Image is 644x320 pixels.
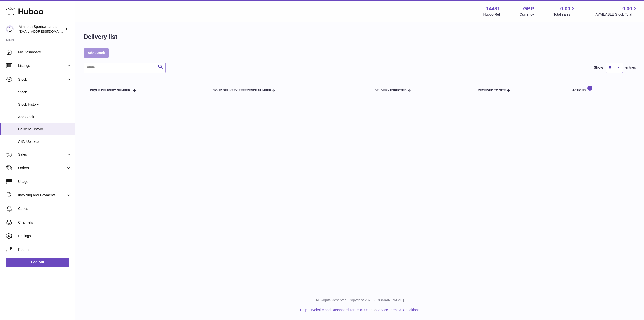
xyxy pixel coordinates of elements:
div: Actions [572,85,631,92]
li: and [309,308,419,312]
span: AVAILABLE Stock Total [595,12,638,17]
a: 0.00 Total sales [553,5,576,17]
span: Returns [18,247,71,252]
span: Unique Delivery Number [89,89,130,92]
span: 0.00 [622,5,632,12]
span: 0.00 [560,5,570,12]
div: Currency [520,12,534,17]
span: Add Stock [18,115,71,119]
span: Received to Site [478,89,506,92]
img: internalAdmin-14481@internal.huboo.com [6,25,14,33]
a: Website and Dashboard Terms of Use [311,308,370,312]
span: Delivery Expected [374,89,406,92]
a: 0.00 AVAILABLE Stock Total [595,5,638,17]
span: Invoicing and Payments [18,193,66,198]
span: Delivery History [18,127,71,132]
span: Settings [18,234,71,238]
div: Huboo Ref [483,12,500,17]
p: All Rights Reserved. Copyright 2025 - [DOMAIN_NAME] [79,298,640,303]
span: entries [625,65,636,70]
span: Total sales [553,12,576,17]
span: Stock History [18,102,71,107]
strong: 14481 [486,5,500,12]
span: ASN Uploads [18,139,71,144]
a: Help [300,308,307,312]
span: Your Delivery Reference Number [213,89,271,92]
strong: GBP [523,5,534,12]
span: My Dashboard [18,50,71,55]
span: Stock [18,77,66,82]
a: Log out [6,258,69,267]
span: Stock [18,90,71,95]
h1: Delivery list [84,33,117,41]
label: Show [594,65,603,70]
span: [EMAIL_ADDRESS][DOMAIN_NAME] [19,29,74,33]
a: Service Terms & Conditions [376,308,420,312]
div: Aimnorth Sportswear Ltd [19,24,64,34]
span: Sales [18,152,66,157]
span: Orders [18,166,66,170]
span: Usage [18,179,71,184]
span: Channels [18,220,71,225]
a: Add Stock [84,48,109,57]
span: Cases [18,206,71,211]
span: Listings [18,63,66,68]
